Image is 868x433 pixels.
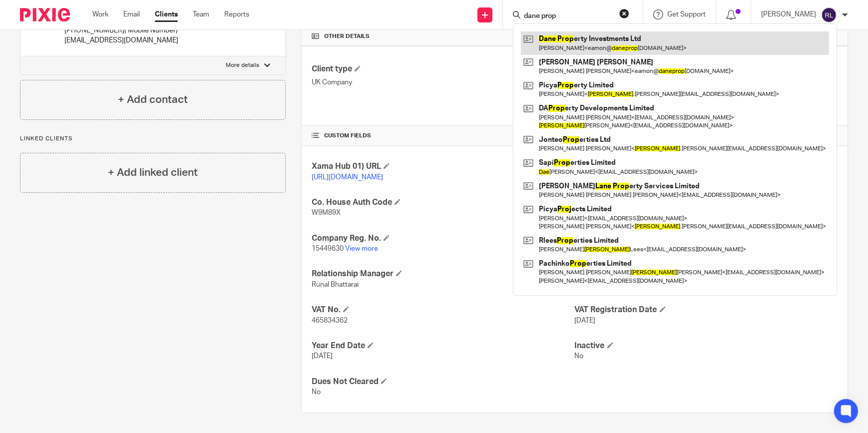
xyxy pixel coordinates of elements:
[312,269,574,279] h4: Relationship Manager
[312,161,574,172] h4: Xama Hub 01) URL
[324,32,370,40] span: Other details
[821,7,837,23] img: svg%3E
[312,305,574,315] h4: VAT No.
[224,9,249,19] a: Reports
[64,25,178,35] p: [PHONE_NUMBER]( Mobile Number)
[312,174,383,181] a: [URL][DOMAIN_NAME]
[193,9,209,19] a: Team
[312,197,574,208] h4: Co. House Auth Code
[64,35,178,45] p: [EMAIL_ADDRESS][DOMAIN_NAME]
[619,8,629,18] button: Clear
[575,353,584,360] span: No
[312,389,321,396] span: No
[345,245,378,252] a: View more
[667,11,706,18] span: Get Support
[312,245,344,252] span: 15449630
[312,377,574,387] h4: Dues Not Cleared
[226,61,259,69] p: More details
[575,317,596,324] span: [DATE]
[312,281,359,288] span: Runal Bhattarai
[761,9,816,19] p: [PERSON_NAME]
[123,9,140,19] a: Email
[523,12,613,21] input: Search
[312,209,341,216] span: W9M89X
[108,165,198,180] h4: + Add linked client
[155,9,178,19] a: Clients
[312,64,574,74] h4: Client type
[312,341,574,351] h4: Year End Date
[92,9,108,19] a: Work
[20,8,70,21] img: Pixie
[312,317,348,324] span: 465834362
[312,233,574,244] h4: Company Reg. No.
[118,92,188,107] h4: + Add contact
[312,132,574,140] h4: CUSTOM FIELDS
[575,341,838,351] h4: Inactive
[312,77,574,87] p: UK Company
[312,353,333,360] span: [DATE]
[575,305,838,315] h4: VAT Registration Date
[20,135,286,143] p: Linked clients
